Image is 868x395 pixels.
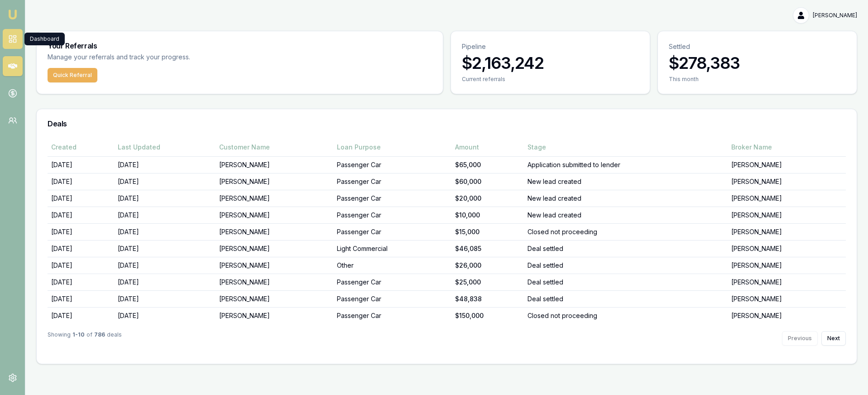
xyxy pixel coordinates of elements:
[524,156,728,173] td: Application submitted to lender
[337,143,448,152] div: Loan Purpose
[216,274,334,290] td: [PERSON_NAME]
[728,190,846,207] td: [PERSON_NAME]
[728,274,846,290] td: [PERSON_NAME]
[455,244,521,253] div: $46,085
[48,274,114,290] td: [DATE]
[48,331,122,346] div: Showing of deals
[728,290,846,307] td: [PERSON_NAME]
[48,52,279,63] p: Manage your referrals and track your progress.
[455,177,521,186] div: $60,000
[48,290,114,307] td: [DATE]
[48,223,114,240] td: [DATE]
[114,207,216,223] td: [DATE]
[455,143,521,152] div: Amount
[48,190,114,207] td: [DATE]
[455,227,521,236] div: $15,000
[48,120,846,127] h3: Deals
[333,240,451,257] td: Light Commercial
[455,311,521,320] div: $150,000
[114,257,216,274] td: [DATE]
[24,33,65,45] div: Dashboard
[455,211,521,220] div: $10,000
[455,160,521,169] div: $65,000
[728,207,846,223] td: [PERSON_NAME]
[216,207,334,223] td: [PERSON_NAME]
[524,274,728,290] td: Deal settled
[455,278,521,287] div: $25,000
[524,257,728,274] td: Deal settled
[528,143,724,152] div: Stage
[333,290,451,307] td: Passenger Car
[462,54,639,72] h3: $2,163,242
[216,190,334,207] td: [PERSON_NAME]
[333,223,451,240] td: Passenger Car
[114,190,216,207] td: [DATE]
[333,257,451,274] td: Other
[216,290,334,307] td: [PERSON_NAME]
[118,143,212,152] div: Last Updated
[728,257,846,274] td: [PERSON_NAME]
[48,68,97,82] button: Quick Referral
[669,42,846,51] p: Settled
[462,76,639,83] div: Current referrals
[524,173,728,190] td: New lead created
[216,223,334,240] td: [PERSON_NAME]
[821,331,846,346] button: Next
[813,12,857,19] span: [PERSON_NAME]
[48,257,114,274] td: [DATE]
[48,240,114,257] td: [DATE]
[333,274,451,290] td: Passenger Car
[114,290,216,307] td: [DATE]
[114,307,216,324] td: [DATE]
[731,143,842,152] div: Broker Name
[524,190,728,207] td: New lead created
[114,156,216,173] td: [DATE]
[333,307,451,324] td: Passenger Car
[48,173,114,190] td: [DATE]
[114,274,216,290] td: [DATE]
[333,173,451,190] td: Passenger Car
[216,307,334,324] td: [PERSON_NAME]
[114,173,216,190] td: [DATE]
[114,240,216,257] td: [DATE]
[51,143,110,152] div: Created
[728,307,846,324] td: [PERSON_NAME]
[7,9,18,20] img: emu-icon-u.png
[728,173,846,190] td: [PERSON_NAME]
[524,290,728,307] td: Deal settled
[48,207,114,223] td: [DATE]
[524,223,728,240] td: Closed not proceeding
[455,261,521,270] div: $26,000
[524,240,728,257] td: Deal settled
[219,143,330,152] div: Customer Name
[216,257,334,274] td: [PERSON_NAME]
[48,307,114,324] td: [DATE]
[669,54,846,72] h3: $278,383
[333,156,451,173] td: Passenger Car
[669,76,846,83] div: This month
[48,156,114,173] td: [DATE]
[333,207,451,223] td: Passenger Car
[728,156,846,173] td: [PERSON_NAME]
[216,173,334,190] td: [PERSON_NAME]
[455,294,521,303] div: $48,838
[114,223,216,240] td: [DATE]
[462,42,639,51] p: Pipeline
[455,194,521,203] div: $20,000
[333,190,451,207] td: Passenger Car
[728,240,846,257] td: [PERSON_NAME]
[524,207,728,223] td: New lead created
[728,223,846,240] td: [PERSON_NAME]
[48,42,432,49] h3: Your Referrals
[524,307,728,324] td: Closed not proceeding
[216,240,334,257] td: [PERSON_NAME]
[94,331,105,346] strong: 786
[72,331,85,346] strong: 1 - 10
[216,156,334,173] td: [PERSON_NAME]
